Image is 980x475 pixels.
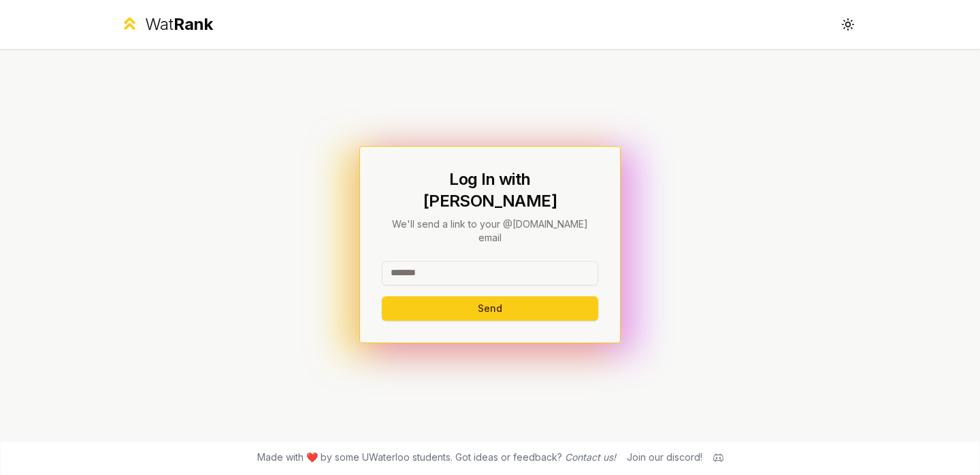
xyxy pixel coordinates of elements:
[382,296,598,321] button: Send
[257,451,616,464] span: Made with ❤️ by some UWaterloo students. Got ideas or feedback?
[382,169,598,212] h1: Log In with [PERSON_NAME]
[382,217,598,245] p: We'll send a link to your @[DOMAIN_NAME] email
[627,451,702,464] div: Join our discord!
[145,14,213,35] div: Wat
[120,14,213,35] a: WatRank
[565,451,616,463] a: Contact us!
[174,14,213,34] span: Rank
